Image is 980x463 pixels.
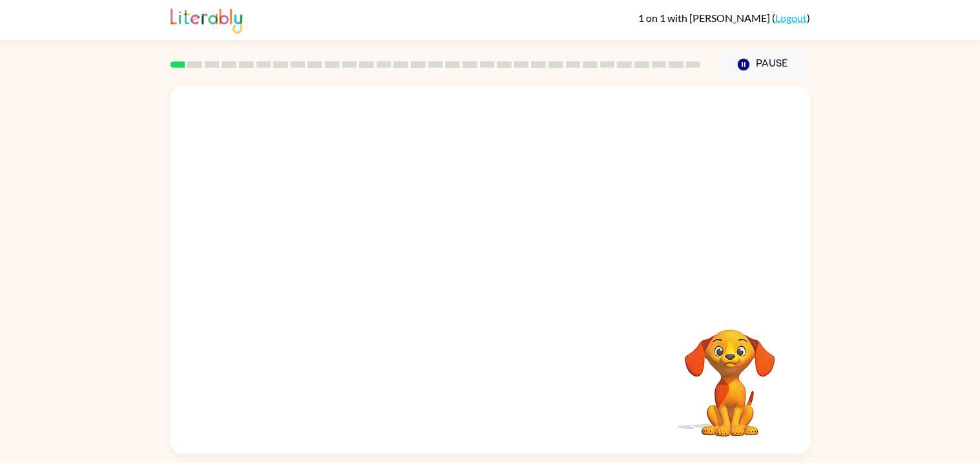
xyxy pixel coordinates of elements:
[638,12,772,24] span: 1 on 1 with [PERSON_NAME]
[716,50,810,79] button: Pause
[171,5,242,34] img: Literably
[665,309,795,438] video: Your browser must support playing .mp4 files to use Literably. Please try using another browser.
[638,12,810,24] div: ( )
[775,12,807,24] a: Logout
